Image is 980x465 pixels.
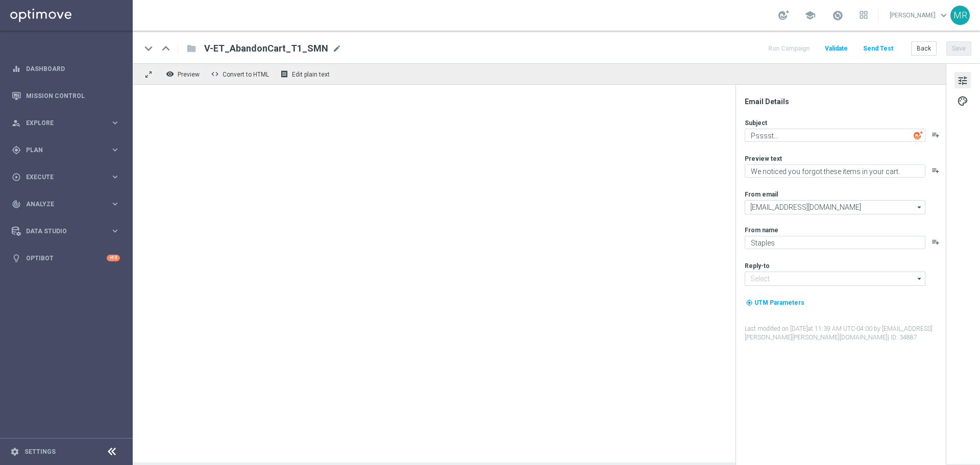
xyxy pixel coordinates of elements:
button: palette [954,92,971,109]
i: person_search [12,118,21,128]
span: Convert to HTML [223,71,269,78]
i: arrow_drop_down [915,201,925,214]
button: track_changes Analyze keyboard_arrow_right [11,200,120,208]
label: Reply-to [745,262,770,270]
button: remove_red_eye Preview [163,67,204,81]
div: Execute [12,173,110,182]
button: play_circle_outline Execute keyboard_arrow_right [11,173,120,181]
i: gps_fixed [12,145,21,155]
i: keyboard_arrow_right [110,145,120,155]
button: Validate [823,42,849,56]
input: Select [745,272,925,286]
span: Data Studio [26,228,110,234]
span: Execute [26,174,110,180]
span: UTM Parameters [754,299,804,306]
button: playlist_add [932,238,940,246]
button: lightbulb Optibot +10 [11,254,120,262]
span: Plan [26,147,110,153]
button: Send Test [862,42,895,56]
span: Explore [26,120,110,126]
button: my_location UTM Parameters [745,297,805,308]
span: Preview [178,71,200,78]
a: Dashboard [26,55,120,82]
i: track_changes [12,200,21,209]
span: V-ET_AbandonCart_T1_SMN [204,42,328,55]
i: lightbulb [12,254,21,263]
span: | ID: 34887 [888,334,917,341]
button: Data Studio keyboard_arrow_right [11,227,120,235]
div: Dashboard [12,55,120,82]
i: arrow_drop_down [915,272,925,285]
button: playlist_add [932,166,940,175]
i: keyboard_arrow_right [110,172,120,182]
button: gps_fixed Plan keyboard_arrow_right [11,146,120,154]
span: school [804,10,816,21]
i: play_circle_outline [12,173,21,182]
button: Save [946,41,971,56]
button: person_search Explore keyboard_arrow_right [11,119,120,127]
span: code [211,70,219,78]
div: Optibot [12,244,120,272]
div: Plan [12,145,110,155]
i: keyboard_arrow_right [110,199,120,209]
span: Analyze [26,201,110,207]
span: palette [957,94,968,108]
button: Mission Control [11,92,120,100]
span: tune [957,74,968,87]
div: Email Details [745,97,945,106]
label: Preview text [745,155,782,163]
button: tune [954,72,971,88]
i: receipt [280,70,288,78]
label: Last modified on [DATE] at 11:39 AM UTC-04:00 by [EMAIL_ADDRESS][PERSON_NAME][PERSON_NAME][DOMAIN... [745,325,945,342]
span: keyboard_arrow_down [938,10,949,21]
button: receipt Edit plain text [278,67,334,81]
div: Data Studio [12,227,110,236]
a: [PERSON_NAME]keyboard_arrow_down [889,8,950,23]
span: Validate [825,45,848,52]
button: code Convert to HTML [208,67,274,81]
input: Select [745,200,925,214]
i: remove_red_eye [166,70,174,78]
div: Mission Control [12,82,120,109]
div: +10 [107,255,120,261]
i: equalizer [12,64,21,74]
label: From email [745,190,778,199]
a: Optibot [26,244,107,272]
label: From name [745,226,778,234]
div: Analyze [12,200,110,209]
span: Edit plain text [292,71,330,78]
span: mode_edit [332,44,341,53]
button: equalizer Dashboard [11,65,120,73]
i: keyboard_arrow_right [110,118,120,128]
i: my_location [746,299,753,306]
i: keyboard_arrow_right [110,226,120,236]
button: Back [911,41,937,56]
a: Settings [24,449,56,455]
label: Subject [745,119,767,127]
img: optiGenie.svg [914,131,923,140]
i: settings [10,447,19,456]
div: Explore [12,118,110,128]
button: playlist_add [932,131,940,139]
a: Mission Control [26,82,120,109]
div: MR [950,6,970,25]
